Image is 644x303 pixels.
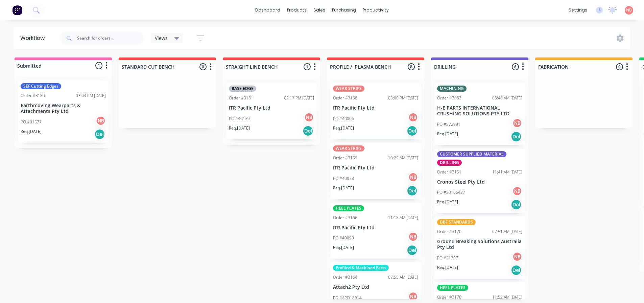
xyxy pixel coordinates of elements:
div: Order #3156 [333,95,357,101]
div: MACHINING [437,86,467,92]
div: Order #3083 [437,95,461,101]
div: Del [407,185,418,196]
img: Factory [12,5,22,15]
div: HEEL PLATES [437,285,468,291]
div: 11:41 AM [DATE] [492,169,522,175]
p: PO #40139 [229,116,250,122]
div: SEF Cutting Edges [21,83,61,89]
p: Req. [DATE] [21,129,42,135]
p: PO #APO18914 [333,295,362,301]
div: NB [512,252,522,262]
div: CUSTOMER SUPPLIED MATERIAL [437,151,506,157]
div: Del [511,199,522,210]
div: DBF STANDARDSOrder #317007:51 AM [DATE]Ground Breaking Solutions Australia Pty LtdPO #21307NBReq.... [434,216,525,279]
p: PO #40066 [333,116,354,122]
div: Del [511,131,522,142]
div: sales [310,5,329,15]
p: PO #21307 [437,255,458,261]
div: Order #3159 [333,155,357,161]
div: 03:04 PM [DATE] [76,93,106,99]
p: Req. [DATE] [437,264,458,271]
div: NB [512,186,522,196]
div: WEAR STRIPSOrder #315603:00 PM [DATE]ITR Pacific Pty LtdPO #40066NBReq.[DATE]Del [330,83,421,139]
div: DRILLING [437,160,462,166]
div: BASE EDGE [229,86,256,92]
span: Views [155,34,168,42]
div: NB [408,112,418,122]
div: Order #3151 [437,169,461,175]
p: Cronos Steel Pty Ltd [437,179,522,185]
p: Earthmoving Wearparts & Attachments Pty Ltd [21,103,106,114]
div: Order #3164 [333,274,357,280]
div: Order #3178 [437,294,461,300]
span: NB [626,7,632,13]
div: settings [565,5,591,15]
div: 11:52 AM [DATE] [492,294,522,300]
div: Del [303,125,313,136]
div: WEAR STRIPS [333,86,364,92]
p: Ground Breaking Solutions Australia Pty Ltd [437,239,522,250]
p: PO #01577 [21,119,42,125]
div: NB [408,292,418,302]
div: HEEL PLATESOrder #316611:18 AM [DATE]ITR Pacific Pty LtdPO #40090NBReq.[DATE]Del [330,203,421,259]
p: Req. [DATE] [333,244,354,251]
p: ITR Pacific Pty Ltd [229,105,314,111]
div: HEEL PLATES [333,205,364,211]
div: 10:29 AM [DATE] [388,155,418,161]
div: NB [96,116,106,126]
div: 03:17 PM [DATE] [284,95,314,101]
p: Req. [DATE] [437,199,458,205]
div: WEAR STRIPSOrder #315910:29 AM [DATE]ITR Pacific Pty LtdPO #40073NBReq.[DATE]Del [330,143,421,199]
div: MACHININGOrder #308308:48 AM [DATE]H-E PARTS INTERNATIONAL CRUSHING SOLUTIONS PTY LTDPO #572991NB... [434,83,525,145]
div: Profiled & Machined Parts [333,265,389,271]
div: Order #3181 [229,95,253,101]
div: DBF STANDARDS [437,219,476,225]
div: Order #3180 [21,93,45,99]
div: Del [511,265,522,276]
div: 03:00 PM [DATE] [388,95,418,101]
p: Req. [DATE] [437,131,458,137]
p: Req. [DATE] [333,125,354,131]
p: ITR Pacific Pty Ltd [333,225,418,231]
p: Req. [DATE] [229,125,250,131]
div: 08:48 AM [DATE] [492,95,522,101]
div: CUSTOMER SUPPLIED MATERIALDRILLINGOrder #315111:41 AM [DATE]Cronos Steel Pty LtdPO #50166427NBReq... [434,148,525,213]
div: Order #3166 [333,215,357,221]
div: 11:18 AM [DATE] [388,215,418,221]
div: NB [408,232,418,242]
a: dashboard [252,5,284,15]
div: Workflow [20,34,48,42]
input: Search for orders... [77,31,144,45]
div: WEAR STRIPS [333,145,364,151]
div: SEF Cutting EdgesOrder #318003:04 PM [DATE]Earthmoving Wearparts & Attachments Pty LtdPO #01577NB... [18,80,109,143]
p: Req. [DATE] [333,185,354,191]
div: purchasing [329,5,359,15]
p: H-E PARTS INTERNATIONAL CRUSHING SOLUTIONS PTY LTD [437,105,522,117]
div: 07:51 AM [DATE] [492,229,522,235]
div: productivity [359,5,392,15]
div: Del [94,129,105,140]
div: products [284,5,310,15]
div: NB [512,118,522,128]
p: Attach2 Pty Ltd [333,284,418,290]
p: PO #572991 [437,121,460,127]
p: PO #40090 [333,235,354,241]
p: PO #50166427 [437,189,465,195]
div: BASE EDGEOrder #318103:17 PM [DATE]ITR Pacific Pty LtdPO #40139NBReq.[DATE]Del [226,83,317,139]
p: ITR Pacific Pty Ltd [333,105,418,111]
div: NB [304,112,314,122]
div: Del [407,125,418,136]
div: Del [407,245,418,256]
div: 07:55 AM [DATE] [388,274,418,280]
div: Order #3170 [437,229,461,235]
